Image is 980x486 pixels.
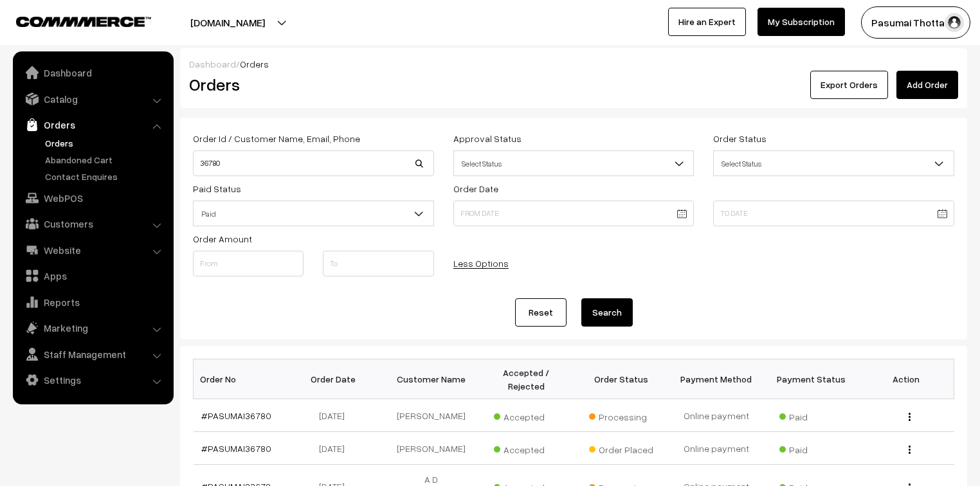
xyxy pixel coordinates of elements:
span: Processing [589,407,653,424]
a: #PASUMAI36780 [201,410,271,421]
input: Order Id / Customer Name / Customer Email / Customer Phone [193,150,434,176]
span: Orders [240,59,269,69]
span: Accepted [494,440,558,456]
label: Order Status [713,132,767,145]
span: Select Status [713,150,954,176]
label: Paid Status [193,182,241,195]
td: [PERSON_NAME] [383,399,478,432]
th: Order No [194,359,289,399]
td: [DATE] [288,432,383,465]
a: Apps [16,264,169,287]
span: Order Placed [589,440,653,456]
td: Online payment [669,432,764,465]
img: user [945,13,964,32]
a: Catalog [16,87,169,111]
a: My Subscription [758,8,845,36]
button: Pasumai Thotta… [861,6,970,39]
a: Hire an Expert [668,8,746,36]
input: To Date [713,201,954,226]
a: Reset [515,298,567,327]
th: Payment Status [764,359,859,399]
a: Staff Management [16,343,169,366]
input: To [323,251,433,276]
a: Orders [16,113,169,136]
a: #PASUMAI36780 [201,443,271,454]
button: Search [581,298,633,327]
a: COMMMERCE [16,13,129,28]
img: Menu [909,413,911,421]
th: Customer Name [383,359,478,399]
label: Order Id / Customer Name, Email, Phone [193,132,360,145]
a: Dashboard [16,61,169,84]
button: [DOMAIN_NAME] [145,6,310,39]
a: Marketing [16,316,169,339]
button: Export Orders [810,71,888,99]
th: Action [859,359,954,399]
th: Order Status [574,359,669,399]
div: / [189,57,958,71]
span: Select Status [454,152,694,175]
span: Paid [779,407,844,424]
label: Order Amount [193,232,252,246]
a: Less Options [453,258,509,269]
img: COMMMERCE [16,17,151,26]
label: Approval Status [453,132,522,145]
input: From [193,251,304,276]
td: [DATE] [288,399,383,432]
span: Paid [193,201,434,226]
a: WebPOS [16,186,169,210]
a: Orders [42,136,169,150]
th: Order Date [288,359,383,399]
a: Contact Enquires [42,170,169,183]
td: [PERSON_NAME] [383,432,478,465]
span: Accepted [494,407,558,424]
a: Settings [16,368,169,392]
img: Menu [909,446,911,454]
td: Online payment [669,399,764,432]
a: Add Order [896,71,958,99]
span: Paid [194,203,433,225]
a: Dashboard [189,59,236,69]
label: Order Date [453,182,498,195]
a: Reports [16,291,169,314]
span: Select Status [714,152,954,175]
a: Customers [16,212,169,235]
span: Paid [779,440,844,456]
h2: Orders [189,75,433,94]
a: Abandoned Cart [42,153,169,166]
a: Website [16,239,169,262]
input: From Date [453,201,694,226]
th: Payment Method [669,359,764,399]
th: Accepted / Rejected [478,359,574,399]
span: Select Status [453,150,694,176]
